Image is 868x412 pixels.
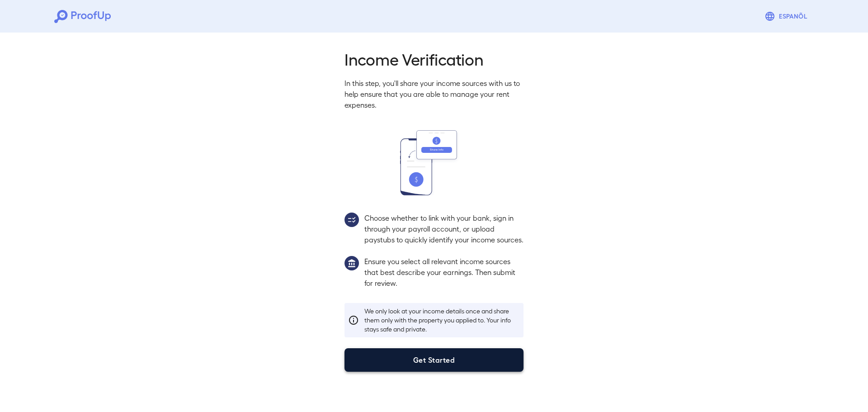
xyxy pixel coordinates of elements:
[364,213,524,245] p: Choose whether to link with your bank, sign in through your payroll account, or upload paystubs t...
[761,7,814,25] button: Espanõl
[364,307,520,334] p: We only look at your income details once and share them only with the property you applied to. Yo...
[344,213,359,227] img: group2.svg
[364,256,524,289] p: Ensure you select all relevant income sources that best describe your earnings. Then submit for r...
[344,256,359,270] img: group1.svg
[344,49,524,69] h2: Income Verification
[400,130,468,195] img: transfer_money.svg
[344,348,524,372] button: Get Started
[344,78,524,110] p: In this step, you'll share your income sources with us to help ensure that you are able to manage...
